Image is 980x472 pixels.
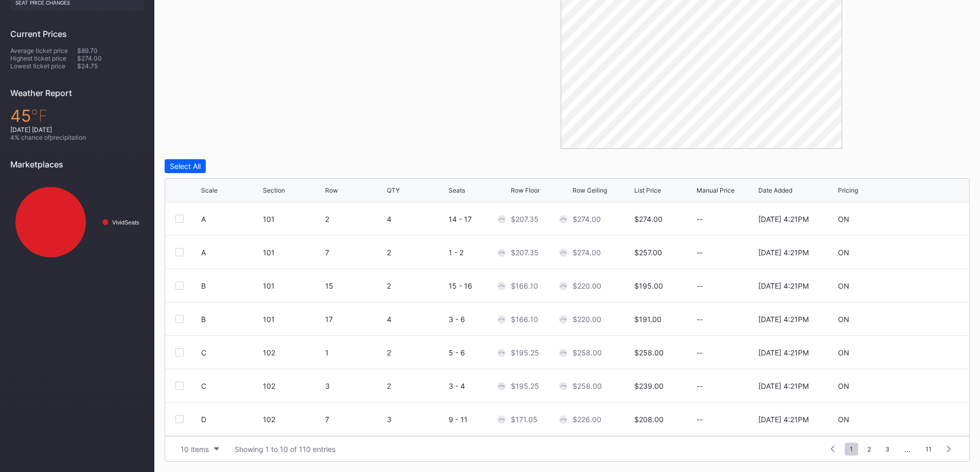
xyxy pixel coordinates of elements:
[697,382,756,390] div: --
[758,315,809,324] div: [DATE] 4:21PM
[325,281,384,290] div: 15
[697,415,756,424] div: --
[697,248,756,257] div: --
[201,186,218,194] div: Scale
[897,445,918,454] div: ...
[201,382,206,390] div: C
[325,415,384,424] div: 7
[387,382,446,390] div: 2
[697,186,735,194] div: Manual Price
[175,442,224,456] button: 10 items
[511,248,539,257] div: $207.35
[263,415,322,424] div: 102
[449,281,508,290] div: 15 - 16
[201,281,206,290] div: B
[838,382,849,390] div: ON
[634,281,663,290] div: $195.00
[511,415,538,424] div: $171.05
[325,382,384,390] div: 3
[634,415,664,424] div: $208.00
[758,415,809,424] div: [DATE] 4:21PM
[263,382,322,390] div: 102
[697,348,756,357] div: --
[10,88,144,98] div: Weather Report
[449,415,508,424] div: 9 - 11
[880,443,895,456] span: 3
[181,445,209,454] div: 10 items
[573,315,601,324] div: $220.00
[31,106,48,126] span: ℉
[634,382,664,390] div: $239.00
[263,248,322,257] div: 101
[165,159,206,173] button: Select All
[573,215,601,223] div: $274.00
[325,186,338,194] div: Row
[235,445,335,454] div: Showing 1 to 10 of 110 entries
[387,348,446,357] div: 2
[758,382,809,390] div: [DATE] 4:21PM
[920,443,937,456] span: 11
[449,186,465,194] div: Seats
[573,382,602,390] div: $258.00
[758,248,809,257] div: [DATE] 4:21PM
[449,215,508,223] div: 14 - 17
[573,186,607,194] div: Row Ceiling
[758,281,809,290] div: [DATE] 4:21PM
[77,62,144,70] div: $24.75
[387,186,400,194] div: QTY
[838,281,849,290] div: ON
[573,248,601,257] div: $274.00
[511,315,538,324] div: $166.10
[838,348,849,357] div: ON
[387,248,446,257] div: 2
[201,348,206,357] div: C
[573,281,601,290] div: $220.00
[10,29,144,39] div: Current Prices
[758,215,809,223] div: [DATE] 4:21PM
[449,315,508,324] div: 3 - 6
[263,348,322,357] div: 102
[201,248,206,257] div: A
[170,162,201,171] div: Select All
[263,215,322,223] div: 101
[511,348,539,357] div: $195.25
[263,315,322,324] div: 101
[10,54,77,62] div: Highest ticket price
[10,134,144,141] div: 4 % chance of precipitation
[838,315,849,324] div: ON
[10,159,144,169] div: Marketplaces
[634,348,664,357] div: $258.00
[10,47,77,54] div: Average ticket price
[862,443,876,456] span: 2
[634,315,662,324] div: $191.00
[634,186,661,194] div: List Price
[387,315,446,324] div: 4
[838,186,858,194] div: Pricing
[758,348,809,357] div: [DATE] 4:21PM
[758,186,792,194] div: Date Added
[838,248,849,257] div: ON
[573,415,601,424] div: $226.00
[325,315,384,324] div: 17
[449,382,508,390] div: 3 - 4
[10,126,144,134] div: [DATE] [DATE]
[511,281,538,290] div: $166.10
[838,415,849,424] div: ON
[697,281,756,290] div: --
[263,281,322,290] div: 101
[263,186,285,194] div: Section
[573,348,602,357] div: $258.00
[511,382,539,390] div: $195.25
[77,47,144,54] div: $89.70
[325,248,384,257] div: 7
[10,177,144,267] svg: Chart title
[201,315,206,324] div: B
[10,106,144,126] div: 45
[449,248,508,257] div: 1 - 2
[634,248,662,257] div: $257.00
[697,315,756,324] div: --
[845,443,858,456] span: 1
[838,215,849,223] div: ON
[387,415,446,424] div: 3
[449,348,508,357] div: 5 - 6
